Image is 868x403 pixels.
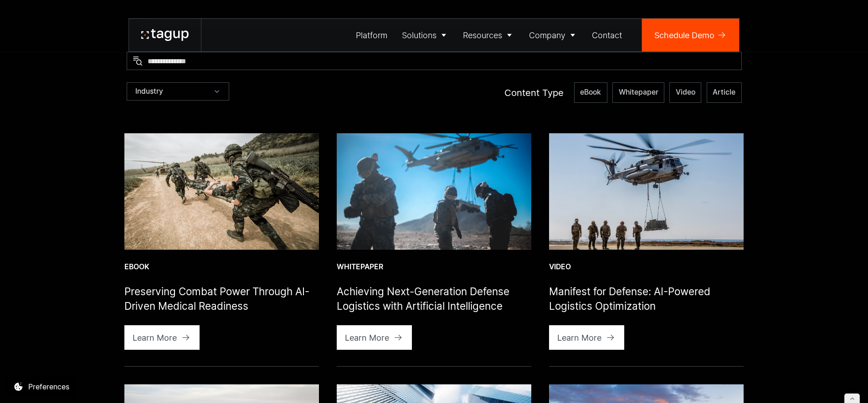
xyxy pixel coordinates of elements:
a: Contact [585,19,630,51]
div: Video [549,262,744,272]
div: Platform [356,29,387,41]
div: Learn More [345,332,389,344]
h1: Manifest for Defense: AI-Powered Logistics Optimization [549,284,744,313]
a: Solutions [395,19,456,51]
div: Contact [592,29,622,41]
div: eBook [124,262,319,272]
span: Whitepaper [619,87,658,97]
div: Schedule Demo [654,29,714,41]
img: landing support specialists insert and extract assets in terrain, photo by Sgt. Conner Robbins [337,133,531,250]
div: Solutions [402,29,437,41]
div: Learn More [557,332,601,344]
div: Learn More [133,332,177,344]
div: Resources [463,29,502,41]
div: Whitepaper [337,262,531,272]
div: Content Type [504,86,564,99]
a: Learn More [124,325,200,350]
div: Industry [135,87,163,96]
a: Learn More [549,325,624,350]
div: Company [529,29,565,41]
div: Preferences [28,381,69,392]
span: Article [713,87,735,97]
span: Video [676,87,695,97]
a: Company [522,19,585,51]
div: Industry [127,82,229,101]
span: eBook [580,87,601,97]
a: Platform [349,19,395,51]
form: Resources [127,52,742,103]
h1: Preserving Combat Power Through AI-Driven Medical Readiness [124,284,319,313]
a: Learn More [337,325,412,350]
a: Resources [456,19,522,51]
h1: Achieving Next-Generation Defense Logistics with Artificial Intelligence [337,284,531,313]
a: Schedule Demo [642,19,739,51]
